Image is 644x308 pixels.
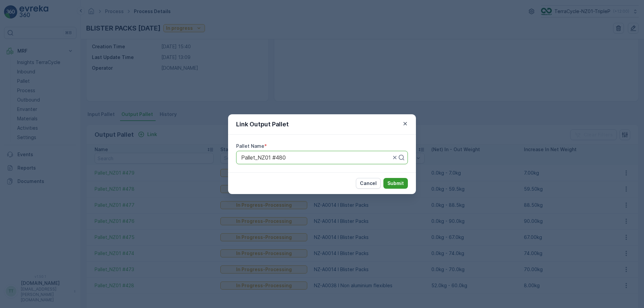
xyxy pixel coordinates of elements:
p: Link Output Pallet [236,120,289,129]
label: Pallet Name [236,143,264,149]
p: Cancel [360,180,377,187]
p: Submit [387,180,404,187]
button: Submit [383,178,408,189]
button: Cancel [356,178,381,189]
